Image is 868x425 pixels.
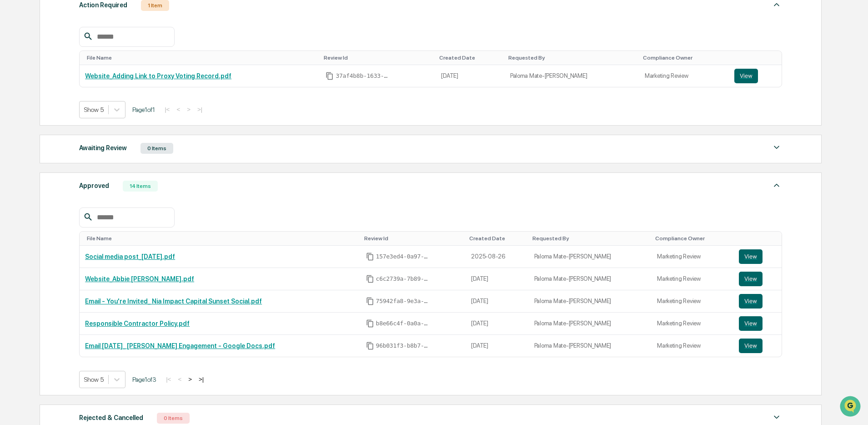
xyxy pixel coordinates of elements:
[31,70,149,79] div: Start new chat
[529,335,652,357] td: Paloma Mate-[PERSON_NAME]
[140,143,173,154] div: 0 Items
[366,275,374,283] span: Copy Id
[469,235,525,242] div: Toggle SortBy
[652,246,733,268] td: Marketing Review
[175,375,184,383] button: <
[739,294,776,309] a: View
[741,235,778,242] div: Toggle SortBy
[174,106,183,113] button: <
[529,290,652,313] td: Paloma Mate-[PERSON_NAME]
[326,72,334,80] span: Copy Id
[5,111,62,127] a: 🖐️Preclearance
[9,19,166,34] p: How can we help?
[839,395,863,420] iframe: Open customer support
[31,79,115,86] div: We're available if you need us!
[739,249,763,264] button: View
[376,298,431,305] span: 75942fa8-9e3a-4274-ba51-7c3a3657b9d7
[85,298,262,305] a: Email - You're Invited_ Nia Impact Capital Sunset Social.pdf
[652,335,733,357] td: Marketing Review
[652,268,733,290] td: Marketing Review
[157,413,190,424] div: 0 Items
[79,142,127,154] div: Awaiting Review
[771,412,782,423] img: caret
[18,132,57,141] span: Data Lookup
[466,335,528,357] td: [DATE]
[87,235,356,242] div: Toggle SortBy
[529,313,652,335] td: Paloma Mate-[PERSON_NAME]
[376,253,431,260] span: 157e3ed4-0a97-4440-9f23-56dcb4530cb4
[186,375,195,383] button: >
[85,320,190,327] a: Responsible Contractor Policy.pdf
[324,55,432,61] div: Toggle SortBy
[195,106,205,113] button: >|
[366,342,374,350] span: Copy Id
[771,142,782,153] img: caret
[163,375,174,383] button: |<
[90,154,110,161] span: Pylon
[132,106,155,113] span: Page 1 of 1
[508,55,636,61] div: Toggle SortBy
[529,246,652,268] td: Paloma Mate-[PERSON_NAME]
[162,106,172,113] button: |<
[9,133,16,140] div: 🔎
[85,253,175,260] a: Social media post_[DATE].pdf
[466,313,528,335] td: [DATE]
[739,316,763,331] button: View
[734,69,758,83] button: View
[466,290,528,313] td: [DATE]
[5,128,61,145] a: 🔎Data Lookup
[739,339,763,353] button: View
[79,180,109,192] div: Approved
[739,272,763,286] button: View
[739,294,763,309] button: View
[529,268,652,290] td: Paloma Mate-[PERSON_NAME]
[123,181,158,192] div: 14 Items
[64,154,110,161] a: Powered byPylon
[85,275,194,283] a: Website_Abbie [PERSON_NAME].pdf
[376,342,431,349] span: 96b031f3-b8b7-45f3-be42-1457026724b0
[155,72,166,83] button: Start new chat
[771,180,782,191] img: caret
[739,316,776,331] a: View
[366,319,374,328] span: Copy Id
[132,376,156,383] span: Page 1 of 3
[376,320,431,327] span: b8e66c4f-0a0a-4a2a-9923-b28b8add13bd
[85,342,275,349] a: Email [DATE]_ [PERSON_NAME] Engagement - Google Docs.pdf
[9,70,25,86] img: 1746055101610-c473b297-6a78-478c-a979-82029cc54cd1
[739,272,776,286] a: View
[739,249,776,264] a: View
[736,55,778,61] div: Toggle SortBy
[466,246,528,268] td: 2025-08-26
[366,253,374,261] span: Copy Id
[639,65,729,87] td: Marketing Review
[18,115,59,124] span: Preclearance
[184,106,193,113] button: >
[439,55,501,61] div: Toggle SortBy
[79,412,143,424] div: Rejected & Cancelled
[85,72,231,80] a: Website_Adding Link to Proxy Voting Record.pdf
[66,116,73,123] div: 🗄️
[739,339,776,353] a: View
[9,116,16,123] div: 🖐️
[505,65,639,87] td: Paloma Mate-[PERSON_NAME]
[87,55,316,61] div: Toggle SortBy
[376,275,431,283] span: c6c2739a-7b89-4a52-8d9f-dbe1f86c6086
[655,235,730,242] div: Toggle SortBy
[364,235,462,242] div: Toggle SortBy
[336,72,390,80] span: 37af4b8b-1633-488d-9d4a-53bfa470b59d
[75,115,113,124] span: Attestations
[643,55,725,61] div: Toggle SortBy
[466,268,528,290] td: [DATE]
[62,111,116,127] a: 🗄️Attestations
[366,297,374,305] span: Copy Id
[652,313,733,335] td: Marketing Review
[532,235,648,242] div: Toggle SortBy
[436,65,504,87] td: [DATE]
[734,69,776,83] a: View
[652,290,733,313] td: Marketing Review
[196,375,206,383] button: >|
